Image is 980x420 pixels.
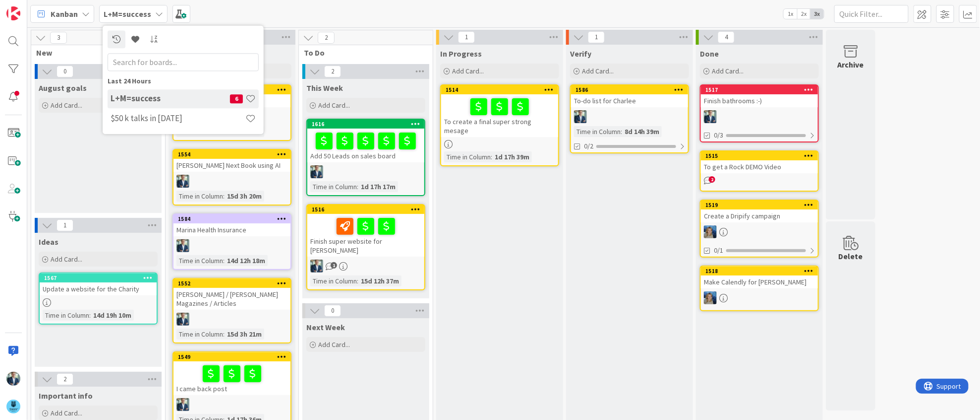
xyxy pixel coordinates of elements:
div: 1567Update a website for the Charity [40,274,157,295]
div: 1514 [441,85,558,94]
div: LB [307,260,424,273]
b: L+M=success [104,9,151,19]
div: 1519Create a Dripify campaign [701,201,818,222]
div: LB [307,165,424,178]
div: [PERSON_NAME] Next Book using AI [173,159,290,172]
div: I came back post [173,361,290,395]
div: Time in Column [310,181,357,192]
span: 2x [797,9,810,19]
div: 1518 [705,268,818,275]
a: 1616Add 50 Leads on sales boardLBTime in Column:1d 17h 17m [306,119,425,196]
span: : [491,151,492,162]
span: To Do [304,48,420,58]
a: 1584Marina Health InsuranceLBTime in Column:14d 12h 18m [173,213,291,270]
div: 15d 12h 37m [358,276,402,286]
div: Update a website for the Charity [40,282,157,295]
div: Time in Column [176,191,223,202]
div: 1552[PERSON_NAME] / [PERSON_NAME] Magazines / Articles [173,279,290,310]
span: : [223,255,225,266]
div: 1549 [173,352,290,361]
div: 1586 [576,86,688,93]
span: 0 [57,66,73,77]
div: 1516 [312,206,424,213]
div: 1514To create a final super strong mesage [441,85,558,137]
div: 1584Marina Health Insurance [173,214,290,236]
a: 1515To get a Rock DEMO Video [700,150,819,192]
h4: $50 k talks in [DATE] [111,114,245,124]
span: Important info [39,391,93,401]
div: 1515 [705,152,818,159]
div: Time in Column [43,310,89,321]
div: 1554 [173,150,290,159]
span: Done [700,49,719,59]
div: Time in Column [176,255,223,266]
div: Finish bathrooms :-) [701,94,818,107]
div: Last 24 Hours [108,76,259,86]
img: LB [176,398,189,411]
div: Archive [838,59,864,70]
div: LB [173,239,290,252]
span: 0/1 [714,245,723,256]
span: 1 [588,31,605,43]
div: 1518 [701,267,818,276]
img: Visit kanbanzone.com [6,6,20,20]
div: 1552 [178,280,290,287]
span: 2 [318,32,335,44]
img: LB [176,313,189,326]
div: Make Calendly for [PERSON_NAME] [701,276,818,288]
span: : [357,181,358,192]
div: 1567 [40,274,157,282]
div: 1554[PERSON_NAME] Next Book using AI [173,150,290,172]
div: LB [571,110,688,123]
div: To create a final super strong mesage [441,94,558,137]
div: 1516Finish super website for [PERSON_NAME] [307,205,424,257]
div: 1515To get a Rock DEMO Video [701,151,818,173]
div: Add 50 Leads on sales board [307,129,424,162]
div: 1516 [307,205,424,214]
div: LB [173,175,290,188]
span: Add Card... [712,67,744,75]
span: In Progress [440,49,482,59]
div: 1549 [178,353,290,360]
img: LB [310,165,323,178]
div: 15d 3h 21m [225,329,264,340]
span: Add Card... [51,255,82,264]
a: 1586To-do list for CharleeLBTime in Column:8d 14h 39m0/2 [570,84,689,153]
span: 1 [331,262,337,269]
div: Marina Health Insurance [173,223,290,236]
a: 1516Finish super website for [PERSON_NAME]LBTime in Column:15d 12h 37m [306,204,425,290]
span: 3x [810,9,824,19]
div: 1515 [701,151,818,160]
span: 2 [324,66,341,77]
div: Time in Column [310,276,357,286]
input: Search for boards... [108,53,259,71]
input: Quick Filter... [834,5,909,23]
span: Next Week [306,322,345,332]
span: : [621,126,622,137]
span: : [89,310,91,321]
span: Ideas [39,237,58,247]
span: Kanban [51,8,78,20]
div: 1d 17h 17m [358,181,398,192]
div: LB [701,110,818,123]
span: New [36,48,153,58]
span: 1 [458,31,475,43]
span: Add Card... [51,101,82,110]
span: Support [21,1,45,13]
span: 1 [57,219,73,231]
div: LB [173,313,290,326]
div: 1584 [178,215,290,222]
span: 4 [718,31,735,43]
div: To-do list for Charlee [571,94,688,107]
span: 3 [50,32,67,44]
div: 1519 [705,202,818,209]
span: Add Card... [452,67,484,75]
img: LB [704,110,717,123]
span: 0/3 [714,130,723,140]
span: Verify [570,49,591,59]
div: 15d 3h 20m [225,191,264,202]
div: 14d 19h 10m [91,310,134,321]
div: MA [701,291,818,304]
div: 1517 [705,86,818,93]
div: MA [701,225,818,238]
